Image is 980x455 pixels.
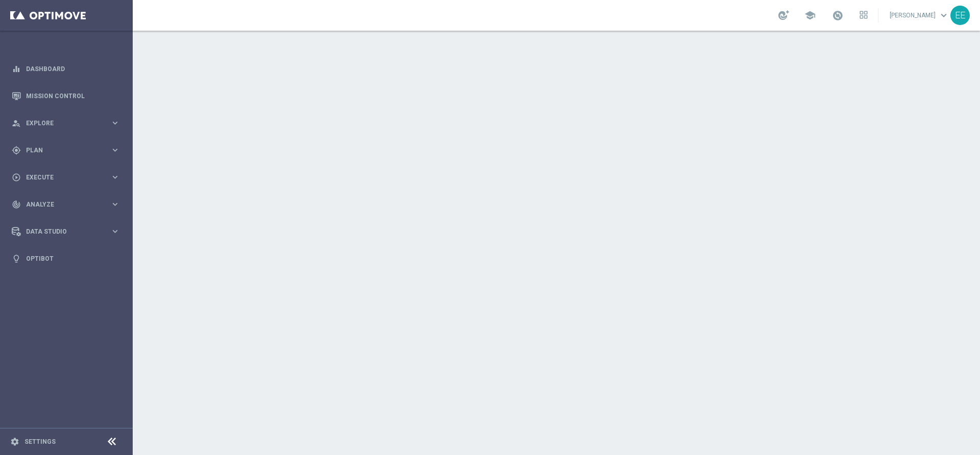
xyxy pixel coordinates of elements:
div: Explore [12,119,110,128]
i: keyboard_arrow_right [110,226,120,236]
span: school [804,10,816,21]
span: Data Studio [26,229,110,235]
a: Settings [24,439,56,445]
i: keyboard_arrow_right [110,145,120,155]
i: person_search [12,119,21,128]
div: Mission Control [12,82,120,109]
button: person_search Explore keyboard_arrow_right [11,119,120,127]
i: gps_fixed [12,146,21,155]
button: gps_fixed Plan keyboard_arrow_right [11,146,120,154]
i: track_changes [12,200,21,209]
div: Data Studio [12,227,110,236]
div: Plan [12,146,110,155]
a: Mission Control [26,82,120,109]
span: keyboard_arrow_down [938,10,949,21]
i: lightbulb [12,254,21,263]
div: Optibot [12,245,120,272]
i: keyboard_arrow_right [110,172,120,182]
div: Dashboard [12,55,120,82]
i: equalizer [12,64,21,74]
div: Execute [12,173,110,182]
span: Explore [26,120,110,126]
button: Data Studio keyboard_arrow_right [11,227,120,236]
a: [PERSON_NAME]keyboard_arrow_down [889,8,950,23]
button: track_changes Analyze keyboard_arrow_right [11,200,120,209]
i: keyboard_arrow_right [110,199,120,209]
span: Plan [26,147,110,153]
button: lightbulb Optibot [11,255,120,263]
button: play_circle_outline Execute keyboard_arrow_right [11,173,120,181]
button: Mission Control [11,92,120,100]
span: Analyze [26,201,110,208]
div: Analyze [12,200,110,209]
a: Dashboard [26,55,120,82]
span: Execute [26,174,110,180]
button: equalizer Dashboard [11,65,120,73]
div: EE [950,6,970,25]
a: Optibot [26,245,120,272]
i: settings [10,437,19,446]
i: play_circle_outline [12,173,21,182]
i: keyboard_arrow_right [110,118,120,128]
